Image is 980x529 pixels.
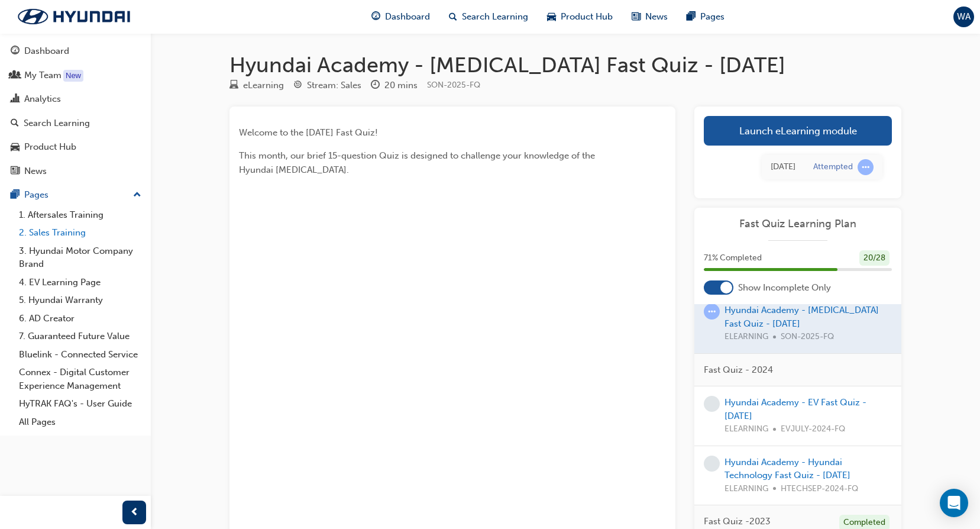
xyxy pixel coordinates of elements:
[11,70,20,81] span: people-icon
[704,304,720,320] span: learningRecordVerb_ATTEMPT-icon
[622,5,677,29] a: news-iconNews
[371,9,380,24] span: guage-icon
[427,80,480,90] span: Learning resource code
[133,188,141,203] span: up-icon
[371,78,418,93] div: Duration
[5,40,146,62] a: Dashboard
[384,79,418,92] div: 20 mins
[547,9,556,24] span: car-icon
[239,127,378,138] span: Welcome to the [DATE] Fast Quiz!
[704,363,773,377] span: Fast Quiz - 2024
[632,9,641,24] span: news-icon
[5,64,146,86] a: My Team
[5,184,146,206] button: Pages
[24,140,76,154] div: Product Hub
[14,224,146,242] a: 2. Sales Training
[5,38,146,184] button: DashboardMy TeamAnalyticsSearch LearningProduct HubNews
[725,397,866,421] a: Hyundai Academy - EV Fast Quiz - [DATE]
[771,160,795,174] div: Tue Sep 23 2025 16:49:43 GMT+1000 (Australian Eastern Standard Time)
[5,160,146,182] a: News
[63,70,83,82] div: Tooltip anchor
[11,190,20,201] span: pages-icon
[14,346,146,364] a: Bluelink - Connected Service
[677,5,734,29] a: pages-iconPages
[5,88,146,110] a: Analytics
[725,482,768,496] span: ELEARNING
[14,413,146,431] a: All Pages
[385,10,430,24] span: Dashboard
[14,206,146,224] a: 1. Aftersales Training
[362,5,439,29] a: guage-iconDashboard
[781,422,845,436] span: EVJULY-2024-FQ
[371,80,380,91] span: clock-icon
[5,136,146,158] a: Product Hub
[14,291,146,309] a: 5. Hyundai Warranty
[5,112,146,134] a: Search Learning
[243,79,284,92] div: eLearning
[538,5,622,29] a: car-iconProduct Hub
[11,118,19,129] span: search-icon
[704,396,720,412] span: learningRecordVerb_NONE-icon
[293,80,302,91] span: target-icon
[704,217,892,231] a: Fast Quiz Learning Plan
[940,489,968,517] div: Open Intercom Messenger
[957,10,971,24] span: WA
[24,188,48,202] div: Pages
[24,92,61,106] div: Analytics
[11,46,20,57] span: guage-icon
[704,515,771,528] span: Fast Quiz -2023
[11,94,20,105] span: chart-icon
[24,44,69,58] div: Dashboard
[858,159,874,175] span: learningRecordVerb_ATTEMPT-icon
[687,9,696,24] span: pages-icon
[738,281,831,295] span: Show Incomplete Only
[14,309,146,328] a: 6. AD Creator
[307,79,361,92] div: Stream: Sales
[24,69,62,82] div: My Team
[704,116,892,146] a: Launch eLearning module
[229,78,284,93] div: Type
[561,10,613,24] span: Product Hub
[11,142,20,153] span: car-icon
[14,273,146,292] a: 4. EV Learning Page
[704,456,720,472] span: learningRecordVerb_NONE-icon
[11,166,20,177] span: news-icon
[449,9,457,24] span: search-icon
[14,395,146,413] a: HyTRAK FAQ's - User Guide
[953,7,974,27] button: WA
[6,4,142,29] img: Trak
[24,117,90,130] div: Search Learning
[14,242,146,273] a: 3. Hyundai Motor Company Brand
[439,5,538,29] a: search-iconSearch Learning
[229,52,901,78] h1: Hyundai Academy - [MEDICAL_DATA] Fast Quiz - [DATE]
[725,422,768,436] span: ELEARNING
[725,457,850,481] a: Hyundai Academy - Hyundai Technology Fast Quiz - [DATE]
[239,150,597,175] span: This month, our brief 15-question Quiz is designed to challenge your knowledge of the Hyundai [ME...
[781,482,858,496] span: HTECHSEP-2024-FQ
[293,78,361,93] div: Stream
[14,363,146,395] a: Connex - Digital Customer Experience Management
[462,10,528,24] span: Search Learning
[704,251,762,265] span: 71 % Completed
[130,505,139,520] span: prev-icon
[229,80,238,91] span: learningResourceType_ELEARNING-icon
[859,250,890,266] div: 20 / 28
[700,10,725,24] span: Pages
[24,164,47,178] div: News
[645,10,668,24] span: News
[813,162,853,173] div: Attempted
[14,327,146,346] a: 7. Guaranteed Future Value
